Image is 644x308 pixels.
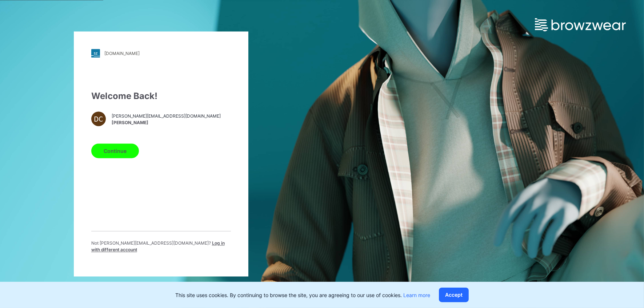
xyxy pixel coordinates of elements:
[112,113,221,119] span: [PERSON_NAME][EMAIL_ADDRESS][DOMAIN_NAME]
[175,291,430,299] p: This site uses cookies. By continuing to browse the site, you are agreeing to our use of cookies.
[91,49,231,58] a: [DOMAIN_NAME]
[91,49,100,58] img: stylezone-logo.562084cfcfab977791bfbf7441f1a819.svg
[535,18,626,31] img: browzwear-logo.e42bd6dac1945053ebaf764b6aa21510.svg
[403,292,430,298] a: Learn more
[91,90,231,103] div: Welcome Back!
[91,112,106,126] div: DC
[104,51,140,56] div: [DOMAIN_NAME]
[112,119,221,126] span: [PERSON_NAME]
[91,144,139,158] button: Continue
[439,288,469,302] button: Accept
[91,240,231,253] p: Not [PERSON_NAME][EMAIL_ADDRESS][DOMAIN_NAME] ?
